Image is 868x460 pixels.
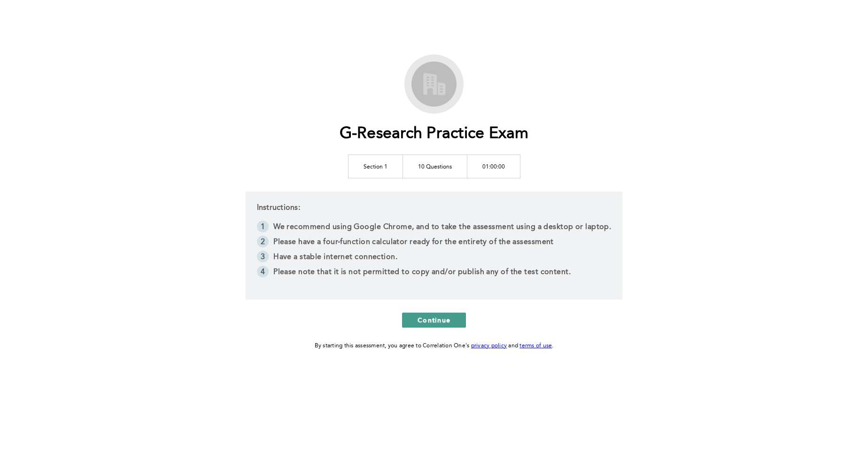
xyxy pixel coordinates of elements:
div: By starting this assessment, you agree to Correlation One's and . [315,341,554,351]
li: Please have a four-function calculator ready for the entirety of the assessment [257,236,612,251]
div: Instructions: [246,192,623,299]
li: We recommend using Google Chrome, and to take the assessment using a desktop or laptop. [257,221,612,236]
td: Section 1 [348,154,403,178]
td: 10 Questions [403,154,467,178]
span: Continue [418,315,450,324]
img: G-Research [408,58,460,110]
a: privacy policy [471,343,507,349]
td: 01:00:00 [467,154,520,178]
li: Have a stable internet connection. [257,251,612,266]
li: Please note that it is not permitted to copy and/or publish any of the test content. [257,266,612,281]
button: Continue [402,313,466,328]
h1: G-Research Practice Exam [340,124,529,144]
a: terms of use [519,343,552,349]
